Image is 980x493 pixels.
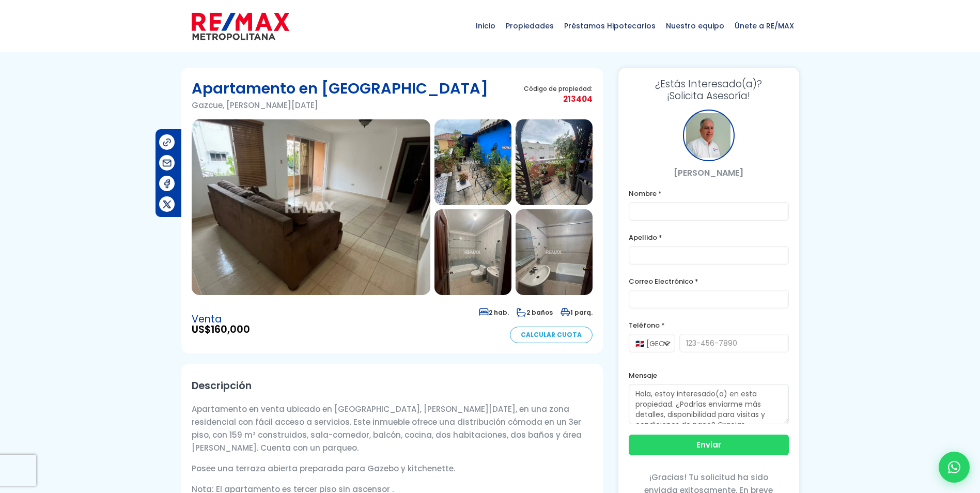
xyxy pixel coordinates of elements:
span: ¿Estás Interesado(a)? [629,78,789,90]
a: Calcular Cuota [510,327,593,343]
span: Nuestro equipo [661,10,729,41]
span: 2 baños [517,308,553,317]
img: Apartamento en Gazcue [434,119,511,205]
p: Apartamento en venta ubicado en [GEOGRAPHIC_DATA], [PERSON_NAME][DATE], en una zona residencial c... [192,403,593,454]
img: Apartamento en Gazcue [434,209,511,295]
span: 2 hab. [479,308,509,317]
span: Únete a RE/MAX [729,10,799,41]
h3: ¡Solicita Asesoría! [629,78,789,102]
img: Apartamento en Gazcue [192,119,430,295]
img: Compartir [162,178,173,189]
label: Apellido * [629,231,789,244]
p: [PERSON_NAME] [629,166,789,179]
img: Compartir [162,199,173,210]
img: remax-metropolitana-logo [192,11,289,42]
span: Propiedades [501,10,559,41]
div: Enrique Perez [683,110,735,161]
span: Inicio [471,10,501,41]
h1: Apartamento en [GEOGRAPHIC_DATA] [192,78,488,99]
img: Compartir [162,137,173,148]
label: Teléfono * [629,319,789,332]
img: Apartamento en Gazcue [516,119,593,205]
h2: Descripción [192,374,593,397]
img: Compartir [162,158,173,168]
span: US$ [192,325,250,335]
input: 123-456-7890 [679,334,789,352]
textarea: Hola, estoy interesado(a) en esta propiedad. ¿Podrías enviarme más detalles, disponibilidad para ... [629,384,789,424]
img: Apartamento en Gazcue [516,209,593,295]
button: Enviar [629,435,789,455]
span: Venta [192,314,250,325]
span: 213404 [524,93,593,105]
span: 1 parq. [561,308,593,317]
span: Código de propiedad: [524,85,593,93]
span: 160,000 [211,322,250,336]
label: Mensaje [629,369,789,382]
label: Correo Electrónico * [629,275,789,288]
span: Préstamos Hipotecarios [559,10,661,41]
p: Posee una terraza abierta preparada para Gazebo y kitchenette. [192,462,593,475]
p: Gazcue, [PERSON_NAME][DATE] [192,99,488,112]
label: Nombre * [629,187,789,200]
